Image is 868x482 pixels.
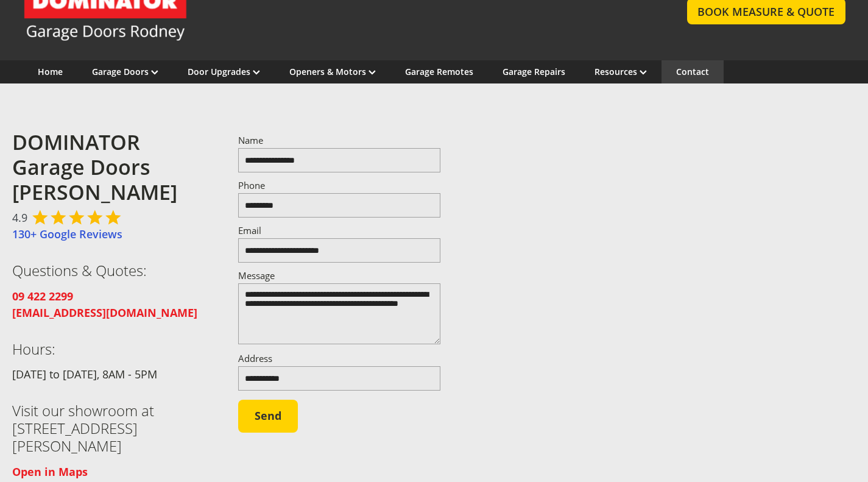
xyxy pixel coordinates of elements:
[12,402,214,455] h3: Visit our showroom at [STREET_ADDRESS][PERSON_NAME]
[238,136,440,145] label: Name
[12,262,214,280] h3: Questions & Quotes:
[12,341,214,358] h3: Hours:
[405,66,473,77] a: Garage Remotes
[92,66,158,77] a: Garage Doors
[238,271,440,280] label: Message
[595,66,647,77] a: Resources
[12,130,214,204] h2: DOMINATOR Garage Doors [PERSON_NAME]
[12,305,197,320] a: [EMAIL_ADDRESS][DOMAIN_NAME]
[238,181,440,190] label: Phone
[238,354,440,363] label: Address
[238,226,440,235] label: Email
[676,66,709,77] a: Contact
[12,366,214,383] p: [DATE] to [DATE], 8AM - 5PM
[12,210,27,226] span: 4.9
[238,400,298,433] button: Send
[32,209,124,225] div: Rated 4.9 out of 5,
[12,227,122,241] a: 130+ Google Reviews
[38,66,63,77] a: Home
[188,66,260,77] a: Door Upgrades
[12,289,73,303] a: 09 422 2299
[503,66,565,77] a: Garage Repairs
[12,464,88,479] a: Open in Maps
[289,66,376,77] a: Openers & Motors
